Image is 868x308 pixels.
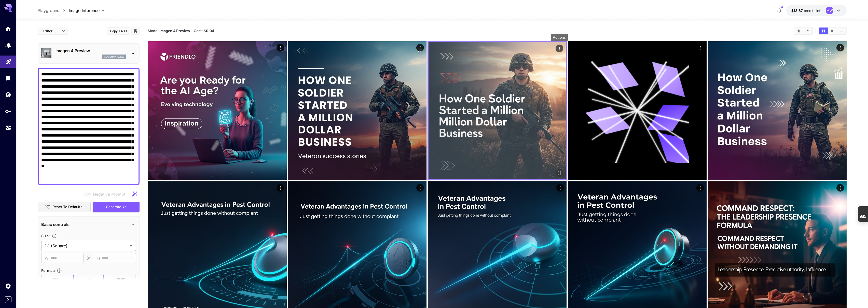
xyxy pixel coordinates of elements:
div: Wallet [5,91,11,98]
img: 9k= [708,41,847,180]
span: Negative prompts are not compatible with the selected model. [83,191,129,197]
p: Imagen 4 Preview [56,48,126,54]
span: Editor [43,28,59,34]
button: Show media in list view [837,28,846,34]
div: Library [5,75,11,81]
div: Show media in grid viewShow media in video viewShow media in list view [819,27,847,35]
div: Actions [416,44,424,51]
span: credits left [804,8,822,13]
span: Cost: $ [194,29,214,33]
button: Adjust the dimensions of the generated image by specifying its width and height in pixels, or sel... [50,233,59,238]
img: 9k= [148,41,287,180]
p: · [191,28,192,34]
div: Actions [696,184,704,192]
button: Clear All [794,28,803,34]
div: Actions [276,44,284,51]
b: 0.04 [206,29,214,33]
span: Size : [41,234,50,238]
div: API Keys [5,108,11,114]
div: Clear AllDownload All [794,27,813,35]
button: Show media in grid view [819,28,828,34]
div: Settings [5,283,11,289]
button: Show media in video view [828,28,837,34]
img: 2Q== [429,42,566,179]
b: Imagen 4 Preview [159,29,190,33]
span: H [97,255,100,261]
div: Models [5,41,11,47]
p: imagen4preview [104,55,124,59]
button: Download All [803,28,812,34]
div: Actions [696,44,704,51]
span: Negative Prompt [93,191,125,197]
span: $13.67 [791,8,804,13]
button: Reset to defaults [38,202,91,212]
button: Expand sidebar [5,296,11,303]
button: Copy AIR ID [107,27,130,35]
span: Format : [41,268,55,273]
div: Playground [6,57,12,64]
div: MW [826,7,833,14]
div: Actions [556,184,564,192]
div: Actions [551,34,568,41]
p: Basic controls [41,221,70,227]
span: W [45,255,48,261]
span: Image Inference [69,7,100,14]
button: Choose the file format for the output image. [55,268,64,273]
div: Imagen 4 Previewimagen4preview [41,46,136,61]
button: Generate [93,202,140,212]
img: 9k= [288,41,426,180]
div: Actions [416,184,424,192]
div: Usage [5,125,11,131]
div: Actions [556,45,563,52]
span: Generate [106,204,121,210]
div: Home [5,24,11,31]
div: Basic controls [41,218,136,231]
nav: breadcrumb [38,7,69,14]
div: $13.6748 [791,8,822,13]
div: Actions [836,44,844,51]
span: 1:1 (Square) [45,243,128,249]
span: Model: [148,29,190,33]
button: $13.6748MW [786,5,847,16]
div: Actions [836,184,844,192]
a: Playground [38,7,60,14]
button: Add to library [133,28,138,34]
div: Actions [276,184,284,192]
div: Open in fullscreen [556,169,563,177]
